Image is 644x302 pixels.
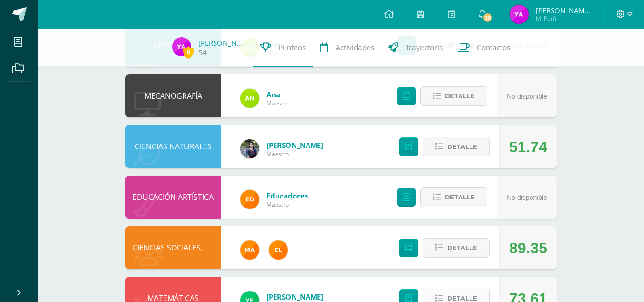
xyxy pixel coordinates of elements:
[240,240,259,260] img: 266030d5bbfb4fab9f05b9da2ad38396.png
[420,187,487,207] button: Detalle
[420,86,487,106] button: Detalle
[278,42,306,52] span: Punteos
[509,125,547,168] div: 51.74
[198,38,246,48] a: [PERSON_NAME]
[381,29,450,67] a: Trayectoria
[253,29,313,67] a: Punteos
[240,139,259,158] img: b2b209b5ecd374f6d147d0bc2cef63fa.png
[125,74,221,117] div: MECANOGRAFÍA
[269,240,288,260] img: 31c982a1c1d67d3c4d1e96adbf671f86.png
[477,42,510,52] span: Contactos
[447,239,477,257] span: Detalle
[266,292,323,302] a: [PERSON_NAME]
[507,93,547,100] span: No disponible
[336,42,374,52] span: Actividades
[482,12,493,23] span: 30
[266,191,308,200] a: Educadores
[445,188,475,206] span: Detalle
[240,190,259,209] img: ed927125212876238b0630303cb5fd71.png
[507,194,547,201] span: No disponible
[266,150,323,158] span: Maestro
[447,138,477,156] span: Detalle
[240,89,259,108] img: 122d7b7bf6a5205df466ed2966025dea.png
[266,90,289,99] a: Ana
[172,37,191,56] img: a6afdc9d00cfefa793b5be9037cb8e16.png
[313,29,381,67] a: Actividades
[445,87,475,105] span: Detalle
[405,42,443,52] span: Trayectoria
[125,125,221,168] div: CIENCIAS NATURALES
[423,238,490,258] button: Detalle
[536,14,593,22] span: Mi Perfil
[266,140,323,150] a: [PERSON_NAME]
[198,48,207,58] a: 54
[125,226,221,269] div: CIENCIAS SOCIALES, FORMACIÓN CIUDADANA E INTERCULTURALIDAD
[510,5,529,24] img: a6afdc9d00cfefa793b5be9037cb8e16.png
[266,200,308,208] span: Maestro
[183,46,194,58] span: 0
[266,99,289,107] span: Maestro
[450,29,517,67] a: Contactos
[423,137,490,156] button: Detalle
[125,176,221,219] div: EDUCACIÓN ARTÍSTICA
[536,6,593,15] span: [PERSON_NAME] [PERSON_NAME]
[509,227,547,270] div: 89.35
